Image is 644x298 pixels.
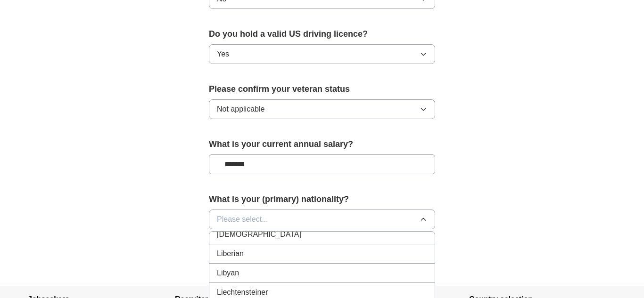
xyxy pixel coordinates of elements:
button: Please select... [209,209,435,229]
span: Yes [217,48,229,60]
label: What is your (primary) nationality? [209,193,435,206]
span: Liberian [217,248,244,259]
span: Libyan [217,267,239,279]
span: Please select... [217,214,268,225]
span: Not applicable [217,104,264,115]
span: [DEMOGRAPHIC_DATA] [217,229,301,240]
label: Do you hold a valid US driving licence? [209,28,435,40]
label: What is your current annual salary? [209,138,435,151]
button: Not applicable [209,99,435,119]
span: Liechtensteiner [217,287,268,298]
label: Please confirm your veteran status [209,83,435,96]
button: Yes [209,44,435,64]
